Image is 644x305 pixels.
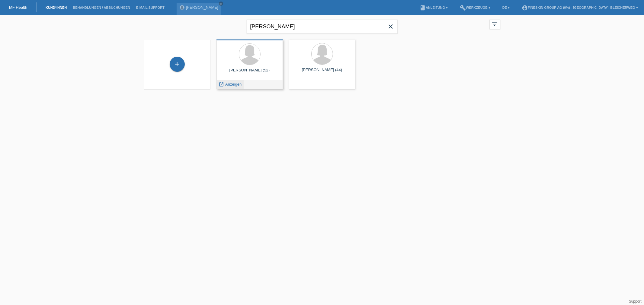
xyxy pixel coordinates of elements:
span: Anzeigen [225,82,242,86]
i: close [387,23,395,30]
div: Kund*in hinzufügen [170,59,184,69]
a: Behandlungen / Abbuchungen [70,6,133,9]
a: buildWerkzeuge ▾ [457,6,493,9]
i: account_circle [522,5,528,11]
a: Support [629,299,642,303]
a: E-Mail Support [133,6,168,9]
i: filter_list [492,21,498,27]
a: [PERSON_NAME] [186,5,218,10]
a: close [219,2,223,6]
i: launch [219,82,224,87]
i: book [420,5,426,11]
a: bookAnleitung ▾ [417,6,451,9]
input: Suche... [247,20,398,34]
div: [PERSON_NAME] (52) [221,68,278,77]
i: build [460,5,466,11]
a: Kund*innen [43,6,70,9]
a: MF Health [9,5,27,10]
div: [PERSON_NAME] (44) [294,68,351,77]
a: launch Anzeigen [219,82,242,86]
a: account_circleFineSkin Group AG (0%) - [GEOGRAPHIC_DATA], Bleicherweg ▾ [519,6,641,9]
a: DE ▾ [499,6,513,9]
